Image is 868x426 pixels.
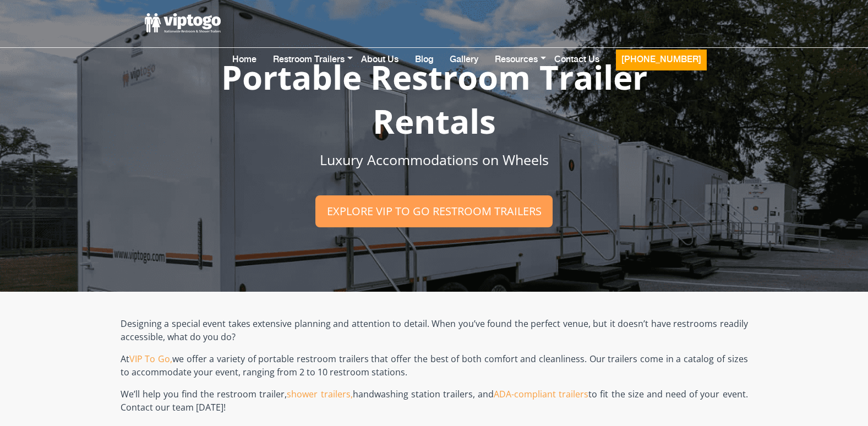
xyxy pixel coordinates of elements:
p: At we offer a variety of portable restroom trailers that offer the best of both comfort and clean... [121,352,748,379]
p: Designing a special event takes extensive planning and attention to detail. When you’ve found the... [121,317,748,343]
li:  [98,377,111,390]
a: Home [224,45,265,89]
p: We’ll help you find the restroom trailer, handwashing station trailers, and to fit the size and n... [121,387,748,414]
span: [DATE] [64,398,84,406]
a: shower trailers, [287,388,352,400]
a: VIP To Go, [129,353,172,365]
span: Star Rating [69,390,101,398]
span: Portable Restroom Trailer Rentals [221,54,647,144]
button: [PHONE_NUMBER] [616,50,707,70]
a: Gallery [441,45,487,89]
span: 5 [64,390,68,398]
a: ADA-compliant trailers [494,388,588,400]
a: Resources [487,45,546,89]
span: by [64,391,182,399]
a: [PHONE_NUMBER] [608,45,715,94]
li:  [110,377,123,390]
a: Contact Us [546,45,608,89]
li:  [63,377,77,390]
span: Yeshiva Of S. [108,390,145,398]
a: About Us [353,45,407,89]
a: Restroom Trailers [265,45,353,89]
span: Luxury Accommodations on Wheels [320,150,549,169]
a: Blog [407,45,441,89]
li:  [75,377,88,390]
img: Review Rating [23,381,45,403]
a: Explore VIP To Go restroom trailers [315,195,552,227]
li:  [86,377,100,390]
